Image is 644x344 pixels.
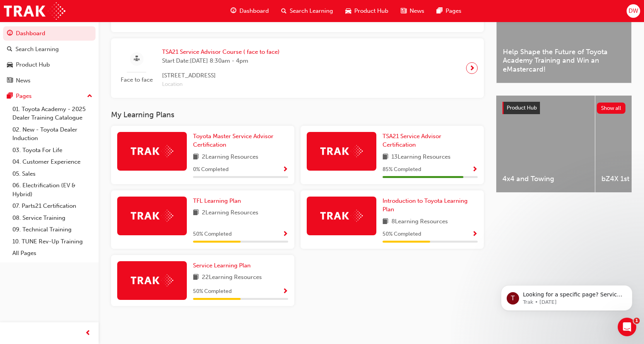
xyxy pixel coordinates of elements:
a: TSA21 Service Advisor Certification [383,132,478,149]
a: Introduction to Toyota Learning Plan [383,197,478,214]
span: car-icon [7,62,13,68]
span: pages-icon [437,6,442,16]
span: DW [629,7,638,15]
iframe: Intercom notifications message [489,269,644,323]
span: 2 Learning Resources [202,152,258,162]
span: Face to face [117,75,156,84]
span: search-icon [281,6,287,16]
button: Show Progress [282,229,288,239]
span: book-icon [383,152,388,162]
a: Product HubShow all [502,102,625,114]
span: book-icon [193,273,199,282]
a: 03. Toyota For Life [9,144,96,156]
iframe: Intercom live chat [618,318,636,336]
span: 50 % Completed [383,230,421,239]
a: All Pages [9,247,96,259]
a: 02. New - Toyota Dealer Induction [9,124,96,144]
span: TSA21 Service Advisor Course ( face to face) [162,48,280,56]
span: Show Progress [282,166,288,173]
span: Toyota Master Service Advisor Certification [193,133,273,149]
button: Show Progress [282,165,288,175]
span: up-icon [87,91,92,101]
span: Pages [446,7,461,15]
div: Product Hub [16,60,50,69]
span: sessionType_FACE_TO_FACE-icon [134,54,140,64]
span: 1 [634,318,640,324]
img: Trak [131,210,173,222]
img: Trak [131,145,173,157]
a: guage-iconDashboard [224,3,275,19]
span: news-icon [401,6,407,16]
button: Show Progress [472,229,478,239]
a: Face to faceTSA21 Service Advisor Course ( face to face)Start Date:[DATE] 8:30am - 4pm[STREET_ADD... [117,44,478,92]
span: 4x4 and Towing [502,175,589,183]
span: Service Learning Plan [193,262,251,269]
span: Product Hub [507,104,537,111]
img: Trak [320,145,363,157]
button: Show all [597,103,626,114]
a: news-iconNews [395,3,430,19]
span: guage-icon [231,6,236,16]
a: 08. Service Training [9,212,96,224]
span: guage-icon [7,30,13,37]
a: 05. Sales [9,168,96,180]
a: 4x4 and Towing [496,96,595,192]
a: 04. Customer Experience [9,156,96,168]
span: Show Progress [472,166,478,173]
span: book-icon [193,152,199,162]
span: Help Shape the Future of Toyota Academy Training and Win an eMastercard! [503,48,625,74]
a: 06. Electrification (EV & Hybrid) [9,180,96,200]
a: Dashboard [3,26,96,41]
span: Start Date: [DATE] 8:30am - 4pm [162,56,280,65]
button: Show Progress [472,165,478,175]
span: 50 % Completed [193,230,232,239]
span: 50 % Completed [193,287,232,296]
button: Pages [3,89,96,103]
span: Show Progress [472,231,478,238]
a: TFL Learning Plan [193,197,244,205]
a: 09. Technical Training [9,224,96,236]
span: 0 % Completed [193,165,229,174]
a: News [3,74,96,88]
span: 85 % Completed [383,165,421,174]
a: search-iconSearch Learning [275,3,339,19]
span: TSA21 Service Advisor Certification [383,133,441,149]
a: Service Learning Plan [193,261,254,270]
a: Product Hub [3,58,96,72]
a: 01. Toyota Academy - 2025 Dealer Training Catalogue [9,103,96,124]
span: [STREET_ADDRESS] [162,71,280,80]
button: DW [627,4,640,18]
a: 10. TUNE Rev-Up Training [9,236,96,248]
span: Location [162,80,280,89]
div: Search Learning [15,45,59,54]
span: Product Hub [354,7,388,15]
span: 13 Learning Resources [391,152,451,162]
span: car-icon [345,6,351,16]
img: Trak [320,210,363,222]
a: Search Learning [3,42,96,56]
span: pages-icon [7,93,13,100]
a: car-iconProduct Hub [339,3,395,19]
span: book-icon [383,217,388,227]
img: Trak [4,2,65,20]
span: Search Learning [290,7,333,15]
span: News [410,7,424,15]
button: Show Progress [282,287,288,296]
a: pages-iconPages [430,3,468,19]
span: Show Progress [282,231,288,238]
span: 2 Learning Resources [202,208,258,218]
span: search-icon [7,46,12,53]
span: Introduction to Toyota Learning Plan [383,197,468,213]
div: News [16,76,31,85]
h3: My Learning Plans [111,110,484,119]
a: Toyota Master Service Advisor Certification [193,132,288,149]
span: 8 Learning Resources [391,217,448,227]
button: DashboardSearch LearningProduct HubNews [3,25,96,89]
span: 22 Learning Resources [202,273,262,282]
